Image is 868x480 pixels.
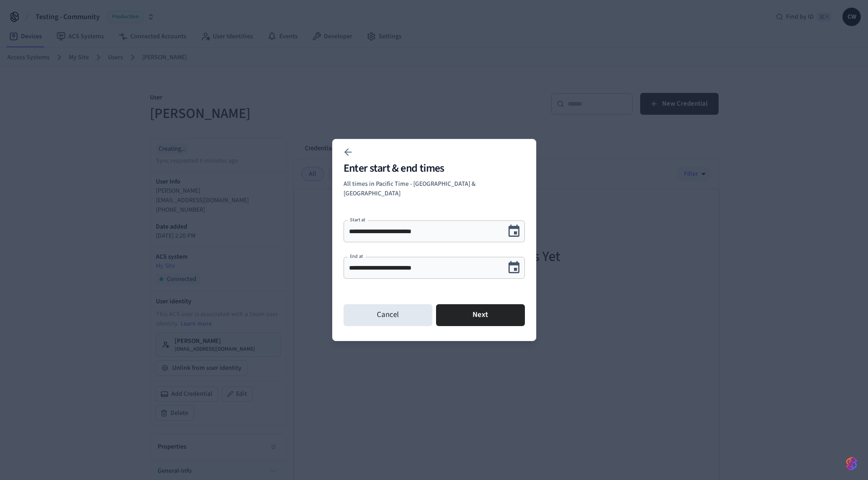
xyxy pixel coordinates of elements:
button: Cancel [344,304,432,326]
label: Start at [350,216,365,223]
button: Choose date, selected date is Sep 8, 2025 [503,220,524,242]
button: Choose date, selected date is Sep 9, 2025 [503,257,524,278]
span: All times in Pacific Time - [GEOGRAPHIC_DATA] & [GEOGRAPHIC_DATA] [344,179,476,198]
h2: Enter start & end times [344,163,525,174]
button: Next [436,304,525,326]
img: SeamLogoGradient.69752ec5.svg [846,456,857,471]
label: End at [350,253,363,260]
